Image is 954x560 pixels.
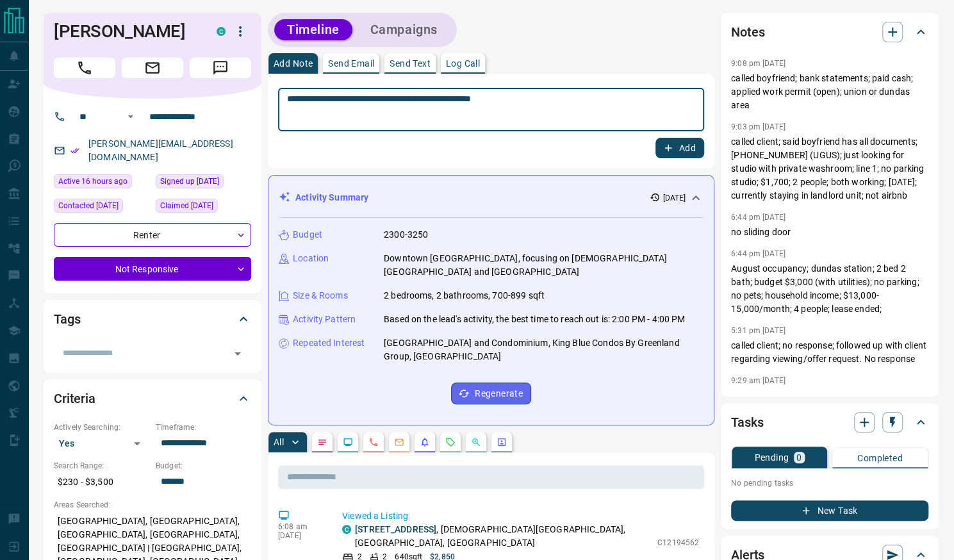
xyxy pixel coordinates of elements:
[156,422,251,433] p: Timeframe:
[54,383,251,414] div: Criteria
[54,58,115,78] span: Call
[731,135,928,202] p: called client; said boyfriend has all documents; [PHONE_NUMBER] (UGUS); just looking for studio w...
[420,437,430,447] svg: Listing Alerts
[293,252,329,265] p: Location
[384,252,703,279] p: Downtown [GEOGRAPHIC_DATA], focusing on [DEMOGRAPHIC_DATA][GEOGRAPHIC_DATA] and [GEOGRAPHIC_DATA]
[229,345,247,363] button: Open
[190,58,251,78] span: Message
[54,460,149,472] p: Search Range:
[278,531,323,540] p: [DATE]
[160,199,213,212] span: Claimed [DATE]
[54,309,80,329] h2: Tags
[471,437,481,447] svg: Opportunities
[731,500,928,521] button: New Task
[445,437,456,447] svg: Requests
[731,249,785,258] p: 6:44 pm [DATE]
[54,422,149,433] p: Actively Searching:
[731,262,928,316] p: August occupancy; dundas station; 2 bed 2 bath; budget $3,000 (with utilities); no parking; no pe...
[662,192,686,204] p: [DATE]
[88,138,233,162] a: [PERSON_NAME][EMAIL_ADDRESS][DOMAIN_NAME]
[368,437,379,447] svg: Calls
[293,336,365,350] p: Repeated Interest
[58,175,127,188] span: Active 16 hours ago
[274,59,313,68] p: Add Note
[451,383,531,404] button: Regenerate
[731,59,785,68] p: 9:08 pm [DATE]
[54,199,149,217] div: Thu May 29 2025
[731,122,785,131] p: 9:03 pm [DATE]
[156,199,251,217] div: Thu May 29 2025
[274,19,352,40] button: Timeline
[384,336,703,363] p: [GEOGRAPHIC_DATA] and Condominium, King Blue Condos By Greenland Group, [GEOGRAPHIC_DATA]
[358,19,450,40] button: Campaigns
[731,376,785,385] p: 9:29 am [DATE]
[731,339,928,366] p: called client; no response; followed up with client regarding viewing/offer request. No response
[342,509,699,523] p: Viewed a Listing
[731,474,928,493] p: No pending tasks
[156,174,251,192] div: Thu May 29 2025
[731,407,928,438] div: Tasks
[54,433,149,454] div: Yes
[446,59,480,68] p: Log Call
[54,388,95,409] h2: Criteria
[731,17,928,47] div: Notes
[754,453,789,462] p: Pending
[274,438,284,447] p: All
[295,191,368,204] p: Activity Summary
[355,523,651,550] p: , [DEMOGRAPHIC_DATA][GEOGRAPHIC_DATA], [GEOGRAPHIC_DATA], [GEOGRAPHIC_DATA]
[156,460,251,472] p: Budget:
[293,228,322,242] p: Budget
[293,313,356,326] p: Activity Pattern
[497,437,507,447] svg: Agent Actions
[54,174,149,192] div: Sat Aug 16 2025
[731,326,785,335] p: 5:31 pm [DATE]
[731,412,763,432] h2: Tasks
[384,313,685,326] p: Based on the lead's activity, the best time to reach out is: 2:00 PM - 4:00 PM
[54,257,251,281] div: Not Responsive
[796,453,802,462] p: 0
[160,175,219,188] span: Signed up [DATE]
[279,186,703,210] div: Activity Summary[DATE]
[54,21,197,42] h1: [PERSON_NAME]
[355,524,436,534] a: [STREET_ADDRESS]
[54,472,149,493] p: $230 - $3,500
[217,27,226,36] div: condos.ca
[278,522,323,531] p: 6:08 am
[343,437,353,447] svg: Lead Browsing Activity
[54,223,251,247] div: Renter
[58,199,119,212] span: Contacted [DATE]
[123,109,138,124] button: Open
[655,138,704,158] button: Add
[384,228,428,242] p: 2300-3250
[342,525,351,534] div: condos.ca
[293,289,348,302] p: Size & Rooms
[731,22,764,42] h2: Notes
[731,226,928,239] p: no sliding door
[384,289,545,302] p: 2 bedrooms, 2 bathrooms, 700-899 sqft
[390,59,431,68] p: Send Text
[328,59,374,68] p: Send Email
[394,437,404,447] svg: Emails
[54,499,251,511] p: Areas Searched:
[731,72,928,112] p: called boyfriend; bank statements; paid cash; applied work permit (open); union or dundas area
[122,58,183,78] span: Email
[857,454,903,463] p: Completed
[70,146,79,155] svg: Email Verified
[731,213,785,222] p: 6:44 pm [DATE]
[317,437,327,447] svg: Notes
[54,304,251,334] div: Tags
[657,537,699,548] p: C12194562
